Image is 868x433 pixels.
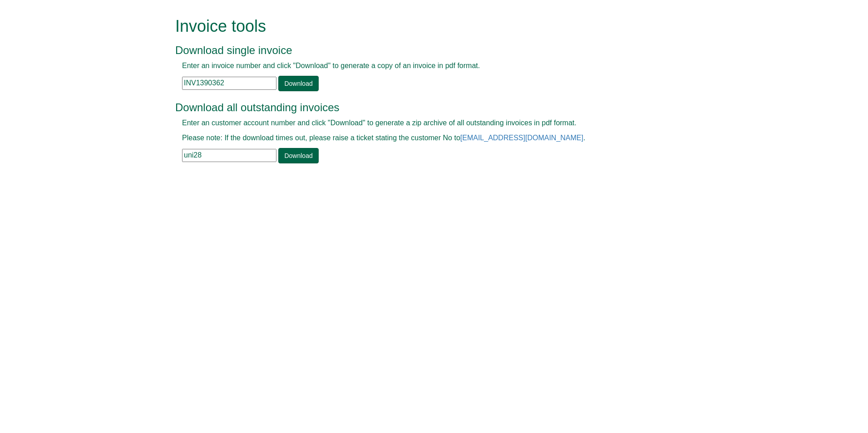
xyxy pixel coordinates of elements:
input: e.g. BLA02 [182,149,276,162]
h3: Download single invoice [175,44,672,56]
a: Download [278,148,318,163]
a: Download [278,76,318,91]
h1: Invoice tools [175,17,672,35]
p: Enter an customer account number and click "Download" to generate a zip archive of all outstandin... [182,118,666,128]
a: [EMAIL_ADDRESS][DOMAIN_NAME] [460,134,583,142]
p: Please note: If the download times out, please raise a ticket stating the customer No to . [182,133,666,143]
input: e.g. INV1234 [182,77,276,90]
h3: Download all outstanding invoices [175,102,672,113]
p: Enter an invoice number and click "Download" to generate a copy of an invoice in pdf format. [182,61,666,71]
